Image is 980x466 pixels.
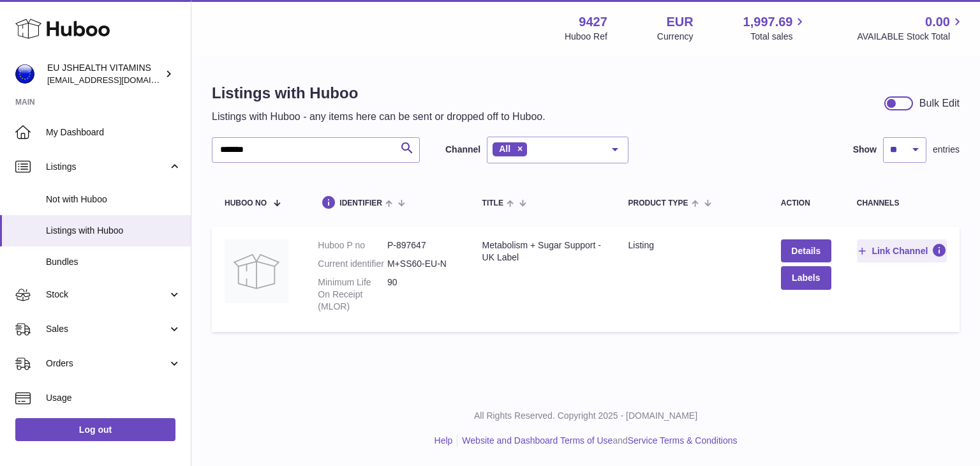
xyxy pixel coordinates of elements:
a: Log out [15,418,175,441]
img: Metabolism + Sugar Support - UK Label [225,239,288,303]
a: 1,997.69 Total sales [743,13,808,43]
div: Huboo Ref [565,31,607,43]
span: identifier [339,199,382,207]
dt: Minimum Life On Receipt (MLOR) [318,276,387,313]
span: Huboo no [225,199,267,207]
a: 0.00 AVAILABLE Stock Total [857,13,965,43]
p: All Rights Reserved. Copyright 2025 - [DOMAIN_NAME] [202,410,970,422]
dd: 90 [387,276,457,313]
dt: Huboo P no [318,239,387,252]
button: Labels [781,266,831,289]
div: EU JSHEALTH VITAMINS [47,62,162,86]
span: All [499,144,510,154]
span: AVAILABLE Stock Total [857,31,965,43]
dt: Current identifier [318,258,387,270]
dd: P-897647 [387,239,457,252]
span: Usage [46,392,181,404]
span: [EMAIL_ADDRESS][DOMAIN_NAME] [47,75,188,85]
li: and [457,435,737,447]
span: Link Channel [872,245,928,257]
strong: 9427 [579,13,607,31]
a: Details [781,239,831,262]
span: 1,997.69 [743,13,793,31]
span: Bundles [46,256,181,268]
span: Orders [46,357,168,370]
span: Product Type [628,199,688,207]
span: Sales [46,323,168,335]
span: title [482,199,503,207]
div: channels [857,199,947,207]
span: entries [933,144,960,156]
div: action [781,199,831,207]
span: Listings [46,161,168,173]
img: internalAdmin-9427@internal.huboo.com [15,64,34,84]
a: Help [434,435,453,446]
dd: M+SS60-EU-N [387,258,457,270]
span: 0.00 [925,13,950,31]
div: Metabolism + Sugar Support - UK Label [482,239,603,264]
a: Service Terms & Conditions [628,435,738,446]
span: Not with Huboo [46,193,181,206]
p: Listings with Huboo - any items here can be sent or dropped off to Huboo. [212,110,546,124]
span: My Dashboard [46,126,181,139]
a: Website and Dashboard Terms of Use [462,435,612,446]
button: Link Channel [857,239,947,262]
span: Stock [46,289,168,301]
span: Listings with Huboo [46,225,181,237]
div: listing [628,239,755,252]
span: Total sales [750,31,807,43]
div: Currency [657,31,694,43]
label: Channel [445,144,480,156]
div: Bulk Edit [919,96,960,110]
label: Show [853,144,877,156]
strong: EUR [666,13,693,31]
h1: Listings with Huboo [212,83,546,103]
